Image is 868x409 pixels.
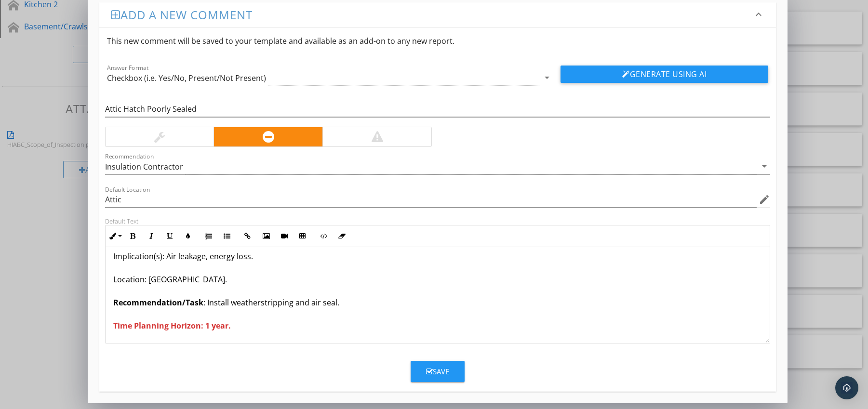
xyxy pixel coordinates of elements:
[333,227,351,245] button: Clear Formatting
[294,227,312,245] button: Insert Table
[113,297,203,308] strong: Recommendation/Task
[200,227,218,245] button: Ordered List
[835,376,858,399] div: Open Intercom Messenger
[275,227,294,245] button: Insert Video
[107,74,266,82] div: Checkbox (i.e. Yes/No, Present/Not Present)
[99,27,776,54] div: This new comment will be saved to your template and available as an add-on to any new report.
[759,194,770,205] i: edit
[105,101,771,117] input: Name
[105,217,771,225] div: Default Text
[105,192,757,208] input: Default Location
[113,320,231,331] span: Time Planning Horizon: 1 year.
[411,361,465,382] button: Save
[541,72,553,83] i: arrow_drop_down
[257,227,275,245] button: Insert Image (⌘P)
[113,227,762,331] p: Condition: Gaps around hatch perimeter. Implication(s): Air leakage, energy loss. Location: [GEOG...
[759,160,770,172] i: arrow_drop_down
[314,227,333,245] button: Code View
[753,9,764,20] i: keyboard_arrow_down
[239,227,257,245] button: Insert Link (⌘K)
[111,8,753,21] h3: Add a new comment
[105,162,183,171] div: Insulation Contractor
[426,366,449,377] div: Save
[561,66,768,83] button: Generate Using AI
